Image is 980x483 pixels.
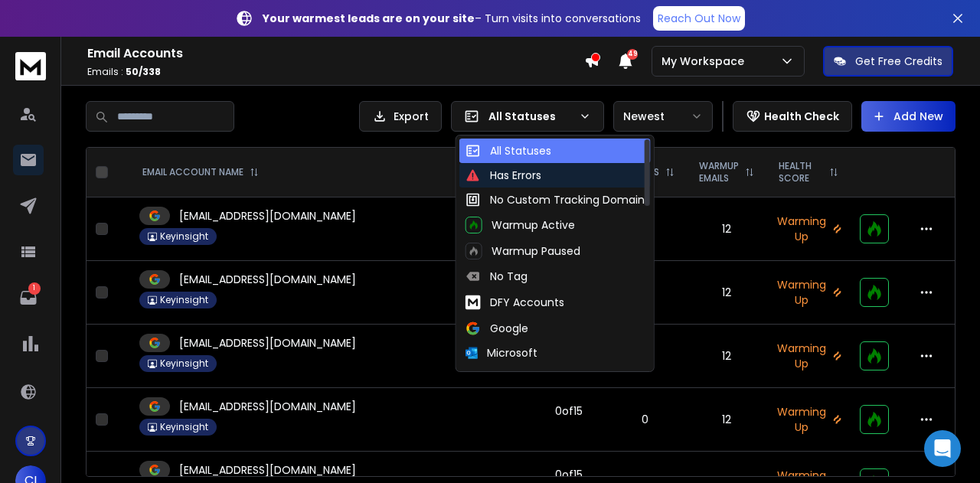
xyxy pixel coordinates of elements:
span: 50 / 338 [126,65,161,78]
p: 0 [612,412,678,427]
button: Get Free Credits [823,46,953,77]
a: Reach Out Now [653,6,745,31]
p: WARMUP EMAILS [699,160,739,184]
div: Open Intercom Messenger [924,430,961,467]
div: Microsoft [465,345,537,361]
p: Keyinsight [160,294,208,306]
p: Keyinsight [160,230,208,243]
p: [EMAIL_ADDRESS][DOMAIN_NAME] [179,208,356,224]
p: Health Check [764,109,839,124]
div: Warmup Active [465,217,575,233]
h1: Email Accounts [87,44,584,63]
div: No Custom Tracking Domain [465,192,645,207]
p: My Workspace [661,54,750,69]
p: Keyinsight [160,421,208,433]
p: 1 [28,282,41,295]
div: 0 of 15 [555,467,583,482]
div: 0 of 15 [555,403,583,419]
p: [EMAIL_ADDRESS][DOMAIN_NAME] [179,462,356,478]
p: Get Free Credits [855,54,942,69]
p: HEALTH SCORE [779,160,823,184]
button: Newest [613,101,713,132]
p: Keyinsight [160,357,208,370]
div: DFY Accounts [465,293,564,312]
span: 49 [627,49,638,60]
p: Warming Up [776,214,841,244]
p: [EMAIL_ADDRESS][DOMAIN_NAME] [179,335,356,351]
p: Emails : [87,66,584,78]
strong: Your warmest leads are on your site [263,11,475,26]
img: logo [15,52,46,80]
div: Warmup Paused [465,243,580,259]
p: All Statuses [488,109,573,124]
button: Add New [861,101,955,132]
div: All Statuses [465,143,551,158]
div: Has Errors [465,168,541,183]
p: [EMAIL_ADDRESS][DOMAIN_NAME] [179,272,356,287]
td: 12 [687,388,766,452]
button: Export [359,101,442,132]
a: 1 [13,282,44,313]
td: 12 [687,197,766,261]
td: 12 [687,325,766,388]
p: [EMAIL_ADDRESS][DOMAIN_NAME] [179,399,356,414]
p: Warming Up [776,404,841,435]
p: Reach Out Now [658,11,740,26]
div: No Tag [465,269,528,284]
div: Google [465,321,528,336]
p: Warming Up [776,277,841,308]
td: 12 [687,261,766,325]
p: Warming Up [776,341,841,371]
button: Health Check [733,101,852,132]
p: – Turn visits into conversations [263,11,641,26]
div: EMAIL ACCOUNT NAME [142,166,259,178]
